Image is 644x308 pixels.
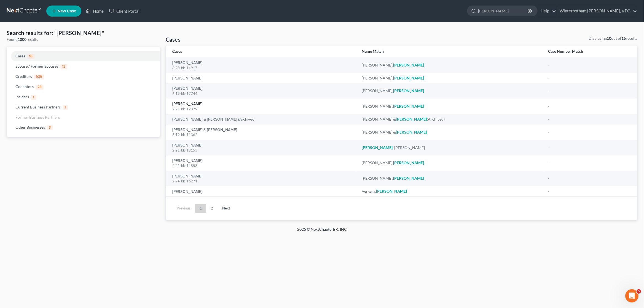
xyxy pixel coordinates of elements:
div: , [PERSON_NAME] [362,145,540,150]
a: [PERSON_NAME] [172,159,202,163]
h4: Search results for: "[PERSON_NAME]" [7,29,160,37]
div: - [548,188,631,194]
a: [PERSON_NAME] [172,190,202,194]
a: Codebtors28 [7,82,160,92]
span: 16 [27,54,34,59]
div: Found results [7,37,160,42]
em: [PERSON_NAME] [396,117,427,121]
span: 1 [31,95,36,100]
div: - [548,176,631,181]
span: Former Business Partners [15,115,60,120]
a: [PERSON_NAME] [172,102,202,106]
div: [PERSON_NAME], [362,160,540,166]
div: Displaying out of results [589,36,637,41]
strong: 16 [621,36,626,41]
span: Cases [15,54,25,58]
span: Insiders [15,94,29,99]
div: - [548,116,631,122]
em: [PERSON_NAME] [393,160,424,165]
strong: 1000 [18,37,26,42]
a: Home [83,6,106,16]
div: 2:21-bk-12379 [172,107,353,112]
div: - [548,160,631,166]
div: - [548,103,631,109]
em: [PERSON_NAME] [393,176,424,180]
a: Cases16 [7,51,160,61]
div: 2025 © NextChapterBK, INC [165,227,479,237]
div: [PERSON_NAME], [362,75,540,81]
div: - [548,75,631,81]
th: Case Number Match [544,46,637,57]
a: Spouse / Former Spouses12 [7,61,160,71]
a: Help [538,6,556,16]
a: Insiders1 [7,92,160,102]
div: [PERSON_NAME], [362,176,540,181]
span: Codebtors [15,84,34,89]
a: Next [218,204,235,213]
span: Creditors [15,74,32,79]
a: [PERSON_NAME] & [PERSON_NAME] [172,128,237,132]
h4: Cases [166,36,181,43]
div: 6:20-bk-14917 [172,65,353,71]
a: Client Portal [106,6,142,16]
span: 5 [637,289,641,294]
a: Current Business Partners1 [7,102,160,112]
a: 2 [206,204,218,213]
a: [PERSON_NAME] [172,76,202,80]
a: [PERSON_NAME] [172,61,202,65]
div: - [548,129,631,135]
span: Other Businesses [15,125,45,129]
div: [PERSON_NAME], [362,103,540,109]
input: Search by name... [478,6,528,16]
span: Spouse / Former Spouses [15,64,58,68]
em: [PERSON_NAME] [393,104,424,108]
em: [PERSON_NAME] [393,88,424,93]
a: Other Businesses3 [7,122,160,132]
em: [PERSON_NAME] [396,130,427,134]
strong: 10 [607,36,611,41]
em: [PERSON_NAME] [376,189,407,193]
em: [PERSON_NAME] [393,63,424,67]
span: 28 [36,85,43,90]
a: Winterbotham [PERSON_NAME], a PC [557,6,637,16]
a: [PERSON_NAME] & [PERSON_NAME] (Archived) [172,118,256,121]
span: 1 [63,105,68,110]
span: 3 [47,125,53,130]
div: [PERSON_NAME] & (Archived) [362,116,540,122]
div: 2:21-bk-14853 [172,163,353,168]
em: [PERSON_NAME] [393,76,424,80]
div: Vergara, [362,188,540,194]
div: 6:19-bk-17744 [172,91,353,96]
div: 2:21-bk-18155 [172,148,353,153]
div: [PERSON_NAME], [362,62,540,68]
a: Creditors939 [7,71,160,82]
span: 939 [34,75,44,79]
div: [PERSON_NAME] & [362,129,540,135]
th: Cases [166,46,357,57]
div: [PERSON_NAME], [362,88,540,94]
div: 2:24-bk-16271 [172,179,353,184]
a: [PERSON_NAME] [172,174,202,178]
a: [PERSON_NAME] [172,87,202,91]
div: - [548,62,631,68]
div: - [548,145,631,150]
a: Former Business Partners [7,112,160,122]
a: 1 [195,204,206,213]
span: New Case [58,9,76,13]
span: 12 [60,64,67,69]
a: [PERSON_NAME] [172,144,202,147]
span: Current Business Partners [15,105,61,109]
iframe: Intercom live chat [625,289,638,302]
th: Name Match [357,46,544,57]
div: 6:19-bk-11362 [172,132,353,137]
em: [PERSON_NAME] [362,145,393,150]
div: - [548,88,631,94]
